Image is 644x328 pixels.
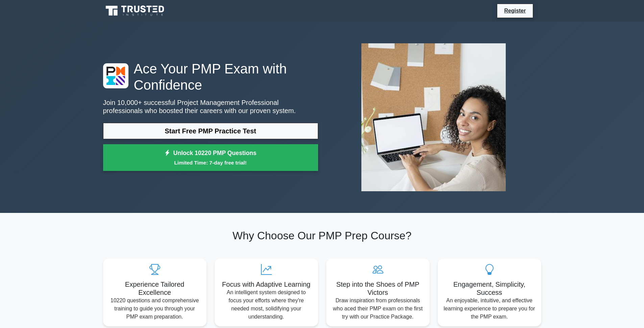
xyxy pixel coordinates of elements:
[112,159,310,167] small: Limited Time: 7-day free trial!
[332,297,424,321] p: Draw inspiration from professionals who aced their PMP exam on the first try with our Practice Pa...
[103,229,541,242] h2: Why Choose Our PMP Prep Course?
[220,288,313,321] p: An intelligent system designed to focus your efforts where they're needed most, solidifying your ...
[109,280,201,297] h5: Experience Tailored Excellence
[443,280,536,297] h5: Engagement, Simplicity, Success
[103,123,318,139] a: Start Free PMP Practice Test
[443,297,536,321] p: An enjoyable, intuitive, and effective learning experience to prepare you for the PMP exam.
[103,144,318,171] a: Unlock 10220 PMP QuestionsLimited Time: 7-day free trial!
[500,6,530,15] a: Register
[332,280,424,297] h5: Step into the Shoes of PMP Victors
[109,297,201,321] p: 10220 questions and comprehensive training to guide you through your PMP exam preparation.
[103,61,318,93] h1: Ace Your PMP Exam with Confidence
[103,99,318,115] p: Join 10,000+ successful Project Management Professional professionals who boosted their careers w...
[220,280,313,288] h5: Focus with Adaptive Learning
